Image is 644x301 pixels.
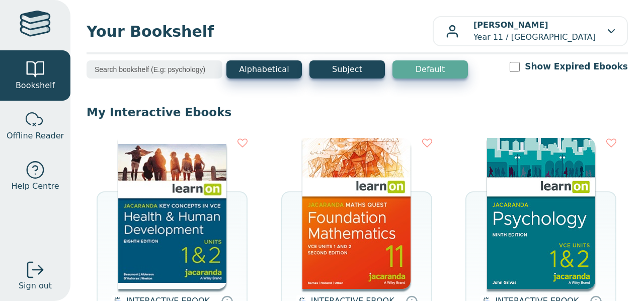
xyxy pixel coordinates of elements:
[309,60,385,79] button: Subject
[487,138,595,289] img: 5dbb8fc4-eac2-4bdb-8cd5-a7394438c953.jpg
[525,60,628,73] label: Show Expired Ebooks
[226,60,302,79] button: Alphabetical
[16,80,55,92] span: Bookshelf
[11,180,59,192] span: Help Centre
[473,19,596,43] p: Year 11 / [GEOGRAPHIC_DATA]
[433,16,628,46] button: [PERSON_NAME]Year 11 / [GEOGRAPHIC_DATA]
[87,105,628,120] p: My Interactive Ebooks
[19,280,52,292] span: Sign out
[118,138,226,289] img: db0c0c84-88f5-4982-b677-c50e1668d4a0.jpg
[392,60,468,79] button: Default
[87,60,222,79] input: Search bookshelf (E.g: psychology)
[302,138,411,289] img: 66999a53-576d-46dd-9add-3021e5f0352e.jpg
[7,130,64,142] span: Offline Reader
[87,20,433,43] span: Your Bookshelf
[473,20,548,30] b: [PERSON_NAME]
